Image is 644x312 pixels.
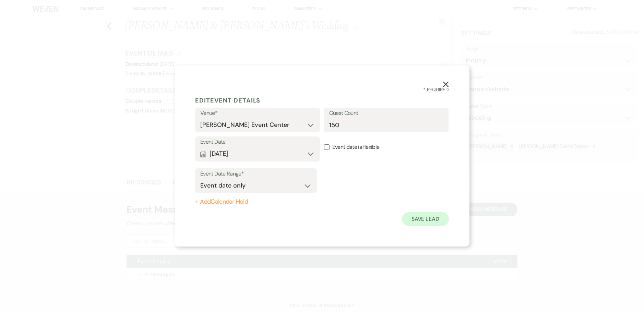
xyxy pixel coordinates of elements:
[195,199,317,205] button: + AddCalendar Hold
[329,108,444,118] label: Guest Count
[200,108,315,118] label: Venue*
[200,137,315,147] label: Event Date
[200,147,315,161] button: [DATE]
[402,212,449,226] button: Save Lead
[324,136,449,158] label: Event date is flexible
[195,86,449,93] h3: * Required
[195,95,449,106] h5: Edit Event Details
[200,169,312,179] label: Event Date Range*
[324,144,330,150] input: Event date is flexible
